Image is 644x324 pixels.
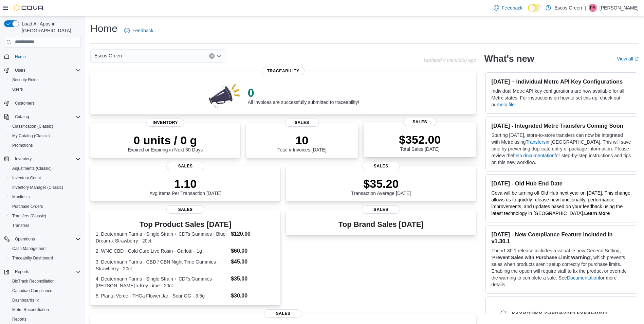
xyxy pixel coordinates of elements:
[528,4,542,12] input: Dark Mode
[96,220,275,229] h3: Top Product Sales [DATE]
[351,177,411,196] div: Transaction Average [DATE]
[12,175,41,181] span: Inventory Count
[96,292,228,299] dt: 5. Planta Verde - THCa Flower Jar - Sour OG - 3.5g
[10,141,36,149] a: Promotions
[10,193,32,201] a: Manifests
[12,99,37,107] a: Customers
[15,236,35,242] span: Operations
[491,231,631,245] h3: [DATE] - New Compliance Feature Included in v1.30.1
[90,22,117,35] h1: Home
[96,275,228,289] dt: 4. Deutermann Farms - Single Strain + CDTs Gummies - [PERSON_NAME] x Key Lime - 20ct
[484,53,534,64] h2: What's new
[277,133,326,152] div: Total # Invoices [DATE]
[12,268,32,276] button: Reports
[19,20,81,34] span: Load All Apps in [GEOGRAPHIC_DATA]
[12,99,81,107] span: Customers
[1,154,84,164] button: Inventory
[7,305,84,314] button: Metrc Reconciliation
[12,66,81,74] span: Users
[12,255,53,261] span: Traceabilty Dashboard
[567,275,599,281] a: Documentation
[262,67,305,75] span: Traceability
[10,277,57,285] a: BioTrack Reconciliation
[15,156,32,162] span: Inventory
[10,254,56,262] a: Traceabilty Dashboard
[10,193,81,201] span: Manifests
[94,52,122,60] span: Escos Green
[285,119,319,127] span: Sales
[146,119,184,127] span: Inventory
[10,132,81,140] span: My Catalog (Classic)
[7,192,84,202] button: Manifests
[12,288,52,293] span: Canadian Compliance
[10,245,81,253] span: Cash Management
[403,118,437,126] span: Sales
[10,174,44,182] a: Inventory Count
[10,174,81,182] span: Inventory Count
[15,101,35,106] span: Customers
[209,53,215,59] button: Clear input
[491,122,631,129] h3: [DATE] - Integrated Metrc Transfers Coming Soon
[166,205,204,214] span: Sales
[7,221,84,230] button: Transfers
[10,306,81,314] span: Metrc Reconciliation
[12,133,50,139] span: My Catalog (Classic)
[10,202,81,211] span: Purchase Orders
[1,112,84,122] button: Catalog
[10,183,81,192] span: Inventory Manager (Classic)
[12,223,29,228] span: Transfers
[10,164,81,173] span: Adjustments (Classic)
[132,27,153,34] span: Feedback
[12,155,81,163] span: Inventory
[10,277,81,285] span: BioTrack Reconciliation
[15,68,25,73] span: Users
[12,124,53,129] span: Classification (Classic)
[399,133,441,152] div: Total Sales [DATE]
[584,211,610,216] a: Learn More
[10,315,81,323] span: Reports
[7,253,84,263] button: Traceabilty Dashboard
[10,315,29,323] a: Reports
[362,205,400,214] span: Sales
[217,53,222,59] button: Open list of options
[10,212,49,220] a: Transfers (Classic)
[351,177,411,191] p: $35.20
[7,295,84,305] a: Dashboards
[128,133,203,147] p: 0 units / 0 g
[7,286,84,295] button: Canadian Compliance
[7,276,84,286] button: BioTrack Reconciliation
[7,211,84,221] button: Transfers (Classic)
[10,221,32,230] a: Transfers
[12,155,34,163] button: Inventory
[10,122,81,130] span: Classification (Classic)
[12,194,30,200] span: Manifests
[12,66,28,74] button: Users
[248,86,359,100] p: 0
[149,177,221,191] p: 1.10
[338,220,424,229] h3: Top Brand Sales [DATE]
[634,57,639,61] svg: External link
[10,296,42,304] a: Dashboards
[12,246,47,251] span: Cash Management
[12,307,49,312] span: Metrc Reconciliation
[277,133,326,147] p: 10
[491,132,631,166] p: Starting [DATE], store-to-store transfers can now be integrated with Metrc using in [GEOGRAPHIC_D...
[7,85,84,94] button: Users
[10,306,52,314] a: Metrc Reconciliation
[96,258,228,272] dt: 3. Deutermann Farms - CBD / CBN Night Time Gummies - Strawberry - 20ct
[96,231,228,244] dt: 1. Deutermann Farms - Single Strain + CDTs Gummies - Blue Dream x Strawberry - 20ct
[231,247,275,255] dd: $60.00
[12,298,39,303] span: Dashboards
[1,234,84,244] button: Operations
[424,57,476,63] p: Updated 4 minute(s) ago
[10,85,25,93] a: Users
[491,247,631,288] p: The v1.30.1 release includes a valuable new General Setting, ' ', which prevents sales when produ...
[7,314,84,324] button: Reports
[590,4,595,12] span: PS
[10,141,81,149] span: Promotions
[10,254,81,262] span: Traceabilty Dashboard
[10,76,41,84] a: Security Roles
[12,87,23,92] span: Users
[10,164,54,173] a: Adjustments (Classic)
